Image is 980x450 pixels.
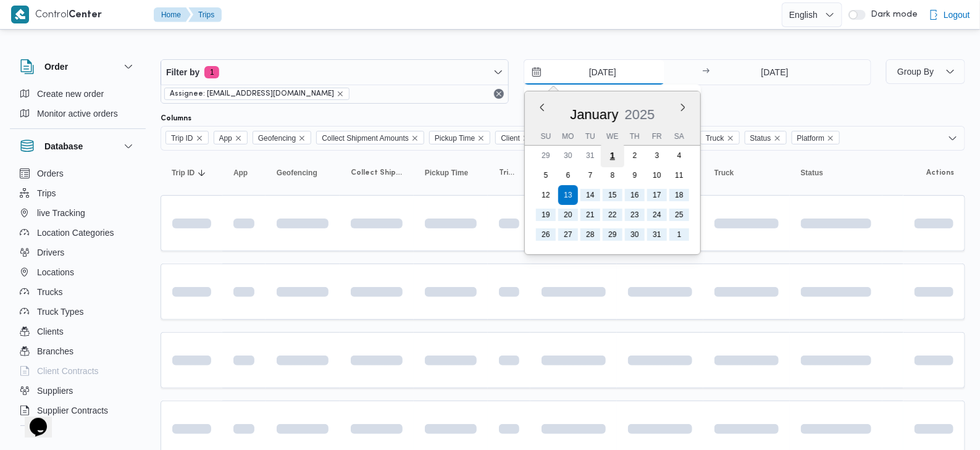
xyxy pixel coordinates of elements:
[253,131,311,144] span: Geofencing
[37,106,118,121] span: Monitor active orders
[228,163,259,183] button: App
[351,168,403,178] span: Collect Shipment Amounts
[669,128,689,145] div: Sa
[37,225,114,240] span: Location Categories
[411,135,419,142] button: Remove Collect Shipment Amounts from selection in this group
[272,163,333,183] button: Geofencing
[926,168,954,178] span: Actions
[20,139,136,154] button: Database
[15,164,141,183] button: Orders
[37,403,108,418] span: Supplier Contracts
[15,381,141,401] button: Suppliers
[15,420,141,440] button: Devices
[603,225,622,244] div: day-29
[750,131,771,145] span: Status
[625,165,645,185] div: day-9
[69,10,102,20] b: Center
[625,128,645,145] div: Th
[37,245,64,260] span: Drivers
[37,364,99,378] span: Client Contracts
[944,7,970,22] span: Logout
[897,67,934,77] span: Group By
[713,60,836,85] input: Press the down key to open a popover containing a calendar.
[624,106,655,123] div: Button. Open the year selector. 2025 is currently selected.
[425,168,468,178] span: Pickup Time
[603,128,622,145] div: We
[37,383,73,398] span: Suppliers
[625,225,645,244] div: day-30
[15,183,141,203] button: Trips
[827,135,834,142] button: Remove Platform from selection in this group
[154,7,191,22] button: Home
[15,401,141,420] button: Supplier Contracts
[499,168,519,178] span: Trip Points
[558,205,578,225] div: day-20
[714,168,734,178] span: Truck
[15,322,141,341] button: Clients
[166,65,199,80] span: Filter by
[337,90,344,98] button: remove selected entity
[558,225,578,244] div: day-27
[161,60,508,85] button: Filter by1 active filters
[647,146,667,165] div: day-3
[625,146,645,165] div: day-2
[15,361,141,381] button: Client Contracts
[706,131,724,145] span: Truck
[233,168,248,178] span: App
[37,186,56,201] span: Trips
[15,262,141,282] button: Locations
[948,133,958,143] button: Open list of options
[603,205,622,225] div: day-22
[600,144,624,167] div: day-1
[37,324,64,339] span: Clients
[10,164,146,431] div: Database
[710,163,784,183] button: Truck
[12,401,52,438] iframe: chat widget
[501,131,520,145] span: Client
[37,344,73,359] span: Branches
[44,59,68,74] h3: Order
[886,59,965,84] button: Group By
[15,84,141,104] button: Create new order
[647,185,667,205] div: day-17
[536,205,556,225] div: day-19
[536,185,556,205] div: day-12
[580,128,600,145] div: Tu
[536,146,556,165] div: day-29
[866,10,918,20] span: Dark mode
[647,128,667,145] div: Fr
[669,165,689,185] div: day-11
[171,131,193,145] span: Trip ID
[669,205,689,225] div: day-25
[536,128,556,145] div: Su
[196,135,203,142] button: Remove Trip ID from selection in this group
[37,265,74,280] span: Locations
[11,6,29,23] img: X8yXhbKr1z7QwAAAABJRU5ErkJggg==
[745,131,787,144] span: Status
[625,205,645,225] div: day-23
[165,131,209,144] span: Trip ID
[161,114,191,123] label: Columns
[164,88,350,100] span: Assignee: malek.mohamed@illa.com.eg
[625,185,645,205] div: day-16
[15,203,141,223] button: live Tracking
[727,135,734,142] button: Remove Truck from selection in this group
[558,128,578,145] div: Mo
[570,107,618,122] span: January
[420,163,482,183] button: Pickup Time
[669,225,689,244] div: day-1
[603,185,622,205] div: day-15
[37,285,62,299] span: Trucks
[15,302,141,322] button: Truck Types
[535,146,690,244] div: month-2025-01
[580,146,600,165] div: day-31
[647,225,667,244] div: day-31
[537,102,547,112] button: Previous Month
[10,84,146,128] div: Order
[37,86,104,101] span: Create new order
[603,165,622,185] div: day-8
[558,185,578,205] div: day-13
[204,66,219,78] span: 1 active filters
[569,106,619,123] div: Button. Open the month selector. January is currently selected.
